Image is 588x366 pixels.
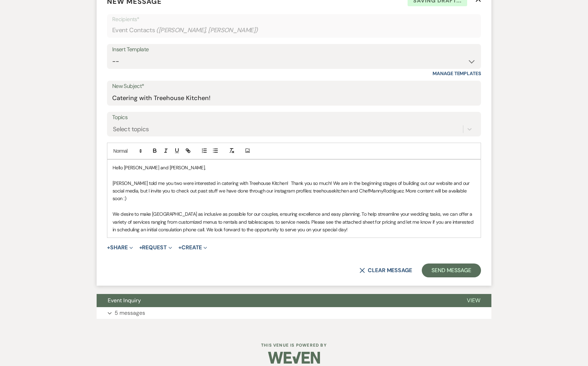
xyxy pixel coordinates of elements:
button: Send Message [422,264,481,277]
span: + [107,245,110,250]
label: Topics [112,113,476,123]
a: Manage Templates [433,70,481,77]
span: We desire to make [GEOGRAPHIC_DATA] as inclusive as possible for our couples, ensuring excellence... [113,211,474,233]
span: [PERSON_NAME] told me you two were interested in catering with Treehouse Kitchen! Thank you so mu... [113,180,471,202]
p: Recipients* [112,15,476,24]
span: ( [PERSON_NAME], [PERSON_NAME] ) [156,26,258,35]
button: Request [139,245,172,250]
div: Event Contacts [112,24,476,37]
button: Share [107,245,133,250]
button: Clear message [359,268,412,273]
button: 5 messages [97,307,491,319]
label: New Subject* [112,81,476,91]
div: Insert Template [112,45,476,55]
span: View [467,297,480,304]
span: Event Inquiry [108,297,141,304]
button: Create [178,245,207,250]
span: + [139,245,142,250]
p: Hello [PERSON_NAME] and [PERSON_NAME], [113,164,475,171]
span: + [178,245,181,250]
p: 5 messages [115,309,145,318]
div: Select topics [113,124,149,134]
button: Event Inquiry [97,294,456,307]
button: View [456,294,491,307]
